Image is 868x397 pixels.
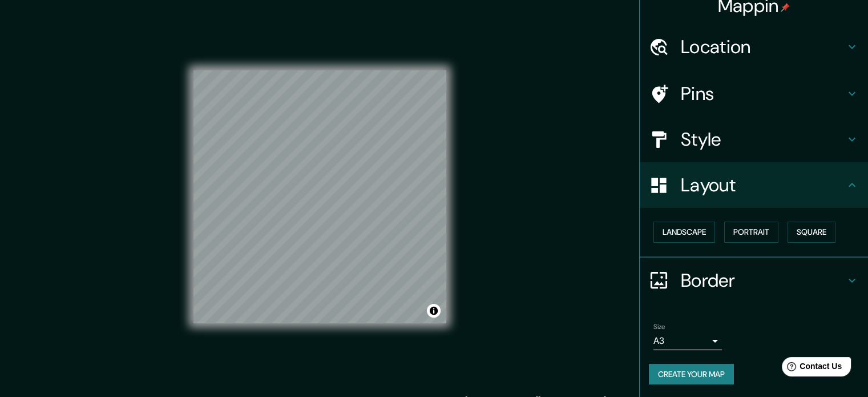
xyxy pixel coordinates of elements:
[193,70,446,323] canvas: Map
[724,222,778,243] button: Portrait
[681,174,845,197] h4: Layout
[781,3,790,12] img: pin-icon.png
[653,222,715,243] button: Landscape
[653,332,722,350] div: A3
[681,269,845,292] h4: Border
[640,162,868,208] div: Layout
[766,352,855,384] iframe: Help widget launcher
[640,24,868,70] div: Location
[653,322,665,331] label: Size
[681,128,845,151] h4: Style
[640,71,868,117] div: Pins
[681,82,845,105] h4: Pins
[427,304,441,318] button: Toggle attribution
[640,117,868,162] div: Style
[649,364,734,385] button: Create your map
[788,222,835,243] button: Square
[640,258,868,303] div: Border
[681,35,845,58] h4: Location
